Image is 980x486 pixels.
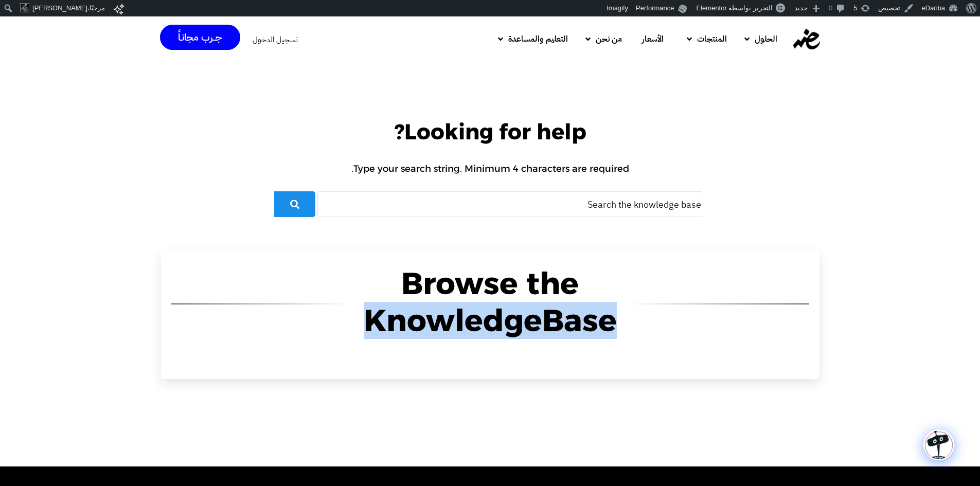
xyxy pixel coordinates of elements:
[697,4,773,12] span: التحرير بواسطة Elementor
[253,36,298,44] a: تسجيل الدخول
[353,265,627,339] h2: Browse the KnowledgeBase
[488,26,575,52] a: التعليم والمساعدة
[642,33,664,45] span: الأسعار
[793,29,820,49] img: eDariba
[629,26,676,52] a: الأسعار
[160,25,240,50] a: جــرب مجانـاً
[596,33,622,45] span: من نحن
[5,150,975,187] span: Type your search string. Minimum 4 characters are required.
[317,191,703,217] input: search-query
[734,26,785,52] a: الحلول
[676,26,734,52] a: المنتجات
[924,430,953,459] img: wpChatIcon
[508,33,568,45] span: التعليم والمساعدة
[575,26,629,52] a: من نحن
[178,32,222,42] span: جــرب مجانـاً
[755,33,777,45] span: الحلول
[697,33,727,45] span: المنتجات
[5,113,975,187] h2: Looking for help?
